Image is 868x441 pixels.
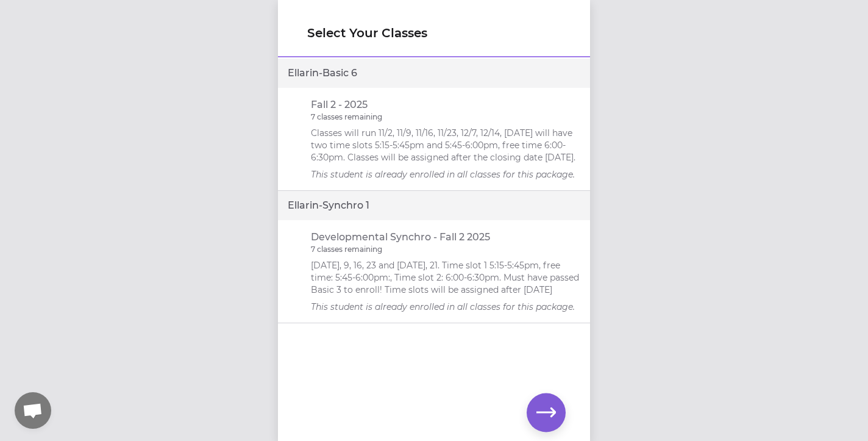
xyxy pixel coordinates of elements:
p: 7 classes remaining [311,245,382,254]
p: This student is already enrolled in all classes for this package. [311,168,581,181]
p: [DATE], 9, 16, 23 and [DATE], 21. Time slot 1 5:15-5:45pm, free time: 5:45-6:00pm:, Time slot 2: ... [311,259,581,296]
h1: Select Your Classes [307,24,561,41]
p: Developmental Synchro - Fall 2 2025 [311,230,490,245]
p: 7 classes remaining [311,112,382,122]
p: Classes will run 11/2, 11/9, 11/16, 11/23, 12/7, 12/14, [DATE] will have two time slots 5:15-5:45... [311,127,581,163]
div: Ellarin - Basic 6 [278,59,590,88]
p: This student is already enrolled in all classes for this package. [311,301,581,313]
div: Ellarin - Synchro 1 [278,191,590,220]
p: Fall 2 - 2025 [311,98,368,112]
div: Open chat [15,392,51,429]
